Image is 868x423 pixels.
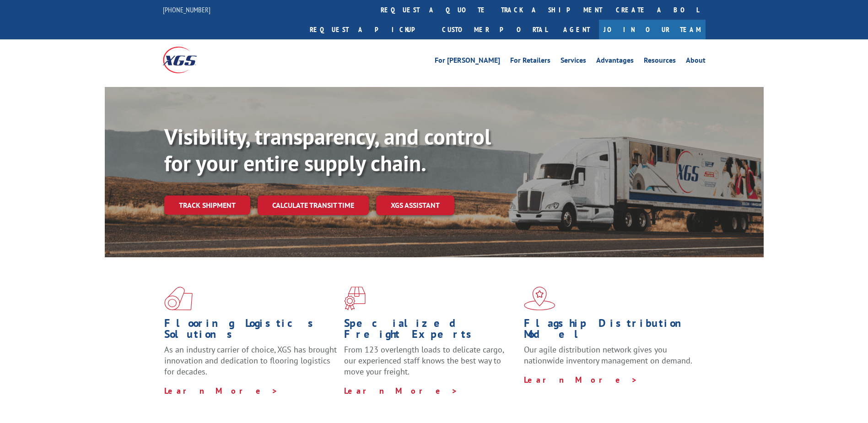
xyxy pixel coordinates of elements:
a: [PHONE_NUMBER] [163,5,210,14]
h1: Flagship Distribution Model [524,318,697,344]
a: Track shipment [164,195,250,215]
a: Request a pickup [303,20,435,39]
a: Join Our Team [599,20,706,39]
a: For Retailers [510,57,550,67]
p: From 123 overlength loads to delicate cargo, our experienced staff knows the best way to move you... [344,344,517,385]
a: Services [561,57,586,67]
img: xgs-icon-total-supply-chain-intelligence-red [164,287,193,310]
a: Advantages [596,57,634,67]
a: Learn More > [344,385,458,396]
a: For [PERSON_NAME] [435,57,500,67]
a: Calculate transit time [258,195,369,215]
h1: Specialized Freight Experts [344,318,517,344]
a: About [686,57,706,67]
a: XGS ASSISTANT [376,195,454,215]
h1: Flooring Logistics Solutions [164,318,337,344]
b: Visibility, transparency, and control for your entire supply chain. [164,122,491,177]
a: Resources [644,57,676,67]
img: xgs-icon-focused-on-flooring-red [344,287,366,310]
span: Our agile distribution network gives you nationwide inventory management on demand. [524,344,692,366]
a: Agent [554,20,599,39]
a: Customer Portal [435,20,554,39]
span: As an industry carrier of choice, XGS has brought innovation and dedication to flooring logistics... [164,344,337,377]
a: Learn More > [164,385,278,396]
img: xgs-icon-flagship-distribution-model-red [524,287,555,310]
a: Learn More > [524,374,638,385]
